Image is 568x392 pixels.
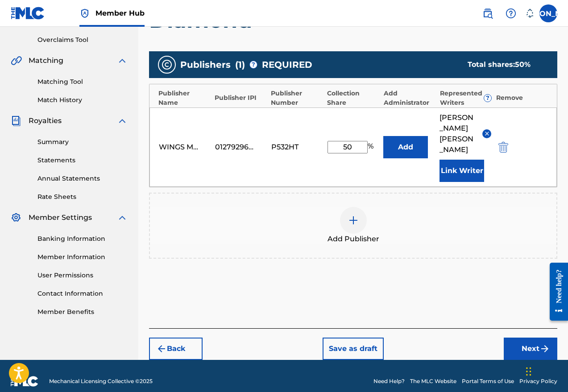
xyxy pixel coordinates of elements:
a: Need Help? [373,377,405,385]
span: ? [250,61,257,68]
a: Public Search [479,4,497,22]
span: 50 % [515,60,531,69]
iframe: Chat Widget [523,349,568,392]
img: remove-from-list-button [484,130,490,137]
div: Drag [526,358,531,385]
button: Add [383,136,428,158]
a: Match History [37,95,128,105]
span: Member Settings [29,212,92,223]
button: Save as draft [323,338,384,360]
div: Represented Writers [440,89,492,107]
a: Statements [37,156,128,165]
div: Add Administrator [384,89,435,107]
span: % [368,141,376,153]
span: Publishers [180,58,231,71]
span: Royalties [29,116,62,126]
div: Remove [496,93,548,103]
a: Banking Information [37,234,128,243]
img: logo [11,376,38,387]
a: Member Benefits [37,307,128,317]
a: User Permissions [37,271,128,280]
img: search [482,8,493,19]
span: Mechanical Licensing Collective © 2025 [49,377,153,385]
div: User Menu [539,4,557,22]
iframe: Resource Center [543,256,568,328]
button: Next [504,338,557,360]
div: Total shares: [468,59,539,70]
img: f7272a7cc735f4ea7f67.svg [539,343,550,354]
button: Back [149,338,203,360]
span: ( 1 ) [235,58,245,71]
a: Annual Statements [37,174,128,183]
a: Portal Terms of Use [462,377,514,385]
img: publishers [162,59,172,70]
img: MLC Logo [11,7,45,20]
a: The MLC Website [410,377,456,385]
div: Publisher IPI [215,93,266,103]
div: Publisher Name [158,89,210,107]
span: REQUIRED [262,58,312,71]
img: 7ee5dd4eb1f8a8e3ef2f.svg [156,343,167,354]
img: Member Settings [11,212,21,223]
a: Contact Information [37,289,128,298]
a: Member Information [37,252,128,262]
img: add [348,215,359,226]
img: Top Rightsholder [79,8,90,19]
button: Link Writer [439,160,484,182]
a: Rate Sheets [37,192,128,202]
img: expand [117,116,128,126]
span: [PERSON_NAME] [PERSON_NAME] [439,112,476,155]
a: Privacy Policy [519,377,557,385]
span: ? [484,95,491,102]
span: Add Publisher [328,234,379,244]
img: Royalties [11,116,21,126]
div: Collection Share [327,89,379,107]
img: help [506,8,516,19]
span: Matching [29,55,63,66]
img: expand [117,55,128,66]
span: Member Hub [95,8,145,18]
a: Overclaims Tool [37,35,128,45]
a: Summary [37,137,128,147]
img: expand [117,212,128,223]
img: 12a2ab48e56ec057fbd8.svg [498,142,508,153]
div: Publisher Number [271,89,323,107]
img: Matching [11,55,22,66]
a: Matching Tool [37,77,128,87]
div: Help [502,4,520,22]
